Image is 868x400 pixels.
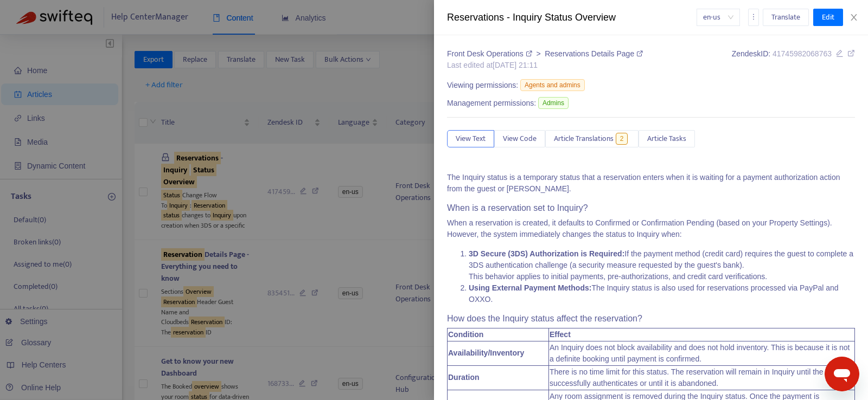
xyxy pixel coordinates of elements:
button: more [748,9,759,26]
td: An Inquiry does not block availability and does not hold inventory. This is because it is not a d... [548,341,854,365]
strong: Condition [448,330,483,339]
button: Translate [763,9,809,26]
span: more [750,13,757,21]
td: There is no time limit for this status. The reservation will remain in Inquiry until the guest su... [548,365,854,390]
strong: Duration [448,373,480,382]
div: > [447,48,643,60]
span: Agents and admins [520,79,585,91]
span: close [850,13,858,22]
a: Reservations Details Page [545,49,643,58]
h4: When is a reservation set to Inquiry? [447,203,855,213]
strong: Availability/Inventory [448,349,524,357]
span: Article Tasks [647,133,686,145]
strong: Using External Payment Methods: [469,283,591,292]
iframe: Button to launch messaging window [825,357,859,391]
strong: 3D Secure (3DS) Authorization is Required: [469,249,624,258]
span: View Code [503,133,537,145]
span: Edit [822,11,834,23]
div: Zendesk ID: [732,48,855,71]
span: 2 [616,133,628,145]
p: When a reservation is created, it defaults to Confirmed or Confirmation Pending (based on your Pr... [447,217,855,240]
span: View Text [456,133,486,145]
div: Last edited at [DATE] 21:11 [447,60,643,71]
button: Edit [813,9,843,26]
span: en-us [703,9,733,25]
button: Close [846,12,861,23]
h4: How does the Inquiry status affect the reservation? [447,313,855,324]
span: Management permissions: [447,98,536,109]
li: If the payment method (credit card) requires the guest to complete a 3DS authentication challenge... [469,248,855,282]
span: Article Translations [554,133,614,145]
span: Admins [538,97,569,109]
button: View Code [494,130,545,147]
span: Translate [771,11,800,23]
span: Viewing permissions: [447,80,518,91]
button: Article Tasks [639,130,695,147]
button: Article Translations2 [545,130,639,147]
a: Front Desk Operations [447,49,534,58]
button: View Text [447,130,494,147]
div: Reservations - Inquiry Status Overview [447,10,697,25]
li: The Inquiry status is also used for reservations processed via PayPal and OXXO. [469,282,855,305]
strong: Effect [550,330,571,339]
p: The Inquiry status is a temporary status that a reservation enters when it is waiting for a payme... [447,172,855,195]
span: 41745982068763 [773,49,832,58]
